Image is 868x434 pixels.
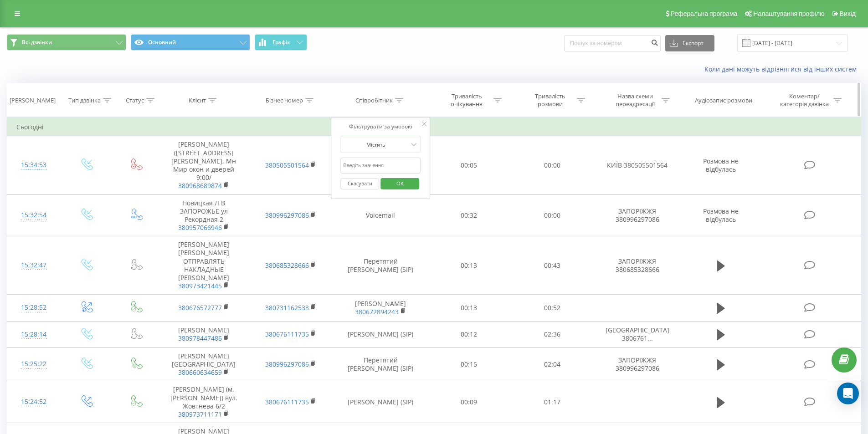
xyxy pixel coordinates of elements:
td: 00:00 [511,194,594,236]
td: [PERSON_NAME] [334,295,427,321]
td: 01:17 [511,381,594,423]
button: OK [380,178,419,189]
td: 00:13 [427,236,511,295]
a: 380978447486 [178,334,222,342]
div: 15:24:52 [16,393,51,411]
td: 00:05 [427,136,511,194]
div: Тип дзвінка [68,97,101,104]
td: 00:00 [511,136,594,194]
div: Назва схеми переадресації [611,92,659,108]
td: 00:32 [427,194,511,236]
div: Статус [126,97,144,104]
a: Коли дані можуть відрізнятися вiд інших систем [704,65,861,73]
div: Тривалість розмови [526,92,575,108]
a: 380973421445 [178,281,222,290]
span: Розмова не відбулась [703,157,739,174]
td: 02:04 [511,347,594,381]
div: Open Intercom Messenger [837,383,859,404]
td: Перетятий [PERSON_NAME] (SIP) [334,347,427,381]
td: 02:36 [511,321,594,347]
a: 380660634659 [178,368,222,377]
td: [PERSON_NAME] [PERSON_NAME] ОТПРАВЛЯТЬ НАКЛАДНЫЕ [PERSON_NAME] [160,236,247,295]
td: [PERSON_NAME] [160,321,247,347]
a: 380731162533 [265,303,309,312]
button: Графік [255,34,307,51]
td: [PERSON_NAME] [GEOGRAPHIC_DATA] [160,347,247,381]
input: Пошук за номером [564,35,661,51]
div: Співробітник [355,97,393,104]
button: Експорт [665,35,714,51]
td: 00:43 [511,236,594,295]
div: Аудіозапис розмови [695,97,752,104]
div: 15:25:22 [16,355,51,373]
td: [PERSON_NAME] (SIP) [334,321,427,347]
a: 380973711171 [178,410,222,419]
div: 15:28:14 [16,326,51,343]
a: 380996297086 [265,360,309,368]
td: ЗАПОРІЖЖЯ 380996297086 [594,194,680,236]
a: 380676111735 [265,330,309,338]
td: 00:52 [511,295,594,321]
td: Перетятий [PERSON_NAME] (SIP) [334,236,427,295]
button: Скасувати [340,178,379,189]
a: 380957066946 [178,223,222,232]
a: 380505501564 [265,161,309,169]
span: [GEOGRAPHIC_DATA] 3806761... [606,326,669,342]
div: 15:34:53 [16,156,51,174]
span: Всі дзвінки [22,39,52,46]
span: OK [387,176,413,190]
input: Введіть значення [340,158,421,174]
td: Voicemail [334,194,427,236]
td: Сьогодні [7,118,861,136]
a: 380968689874 [178,181,222,190]
div: Клієнт [189,97,206,104]
div: 15:28:52 [16,299,51,317]
div: [PERSON_NAME] [10,97,56,104]
td: КИЇВ 380505501564 [594,136,680,194]
td: Новицкая Л В ЗАПОРОЖЬЕ ул Рекордная 2 [160,194,247,236]
span: Графік [272,39,290,46]
div: Тривалість очікування [442,92,491,108]
td: ЗАПОРІЖЖЯ 380685328666 [594,236,680,295]
button: Всі дзвінки [7,34,126,51]
div: Коментар/категорія дзвінка [778,92,831,108]
span: Налаштування профілю [753,10,824,17]
td: [PERSON_NAME] ([STREET_ADDRESS][PERSON_NAME], Мн Мир окон и дверей 9:00/ [160,136,247,194]
a: 380996297086 [265,211,309,220]
span: Вихід [840,10,856,17]
a: 380676111735 [265,398,309,406]
div: Бізнес номер [266,97,303,104]
td: 00:15 [427,347,511,381]
div: Фільтрувати за умовою [340,122,421,131]
div: 15:32:47 [16,256,51,274]
td: ЗАПОРІЖЖЯ 380996297086 [594,347,680,381]
span: Реферальна програма [671,10,738,17]
span: Розмова не відбулась [703,207,739,224]
a: 380685328666 [265,261,309,270]
div: 15:32:54 [16,206,51,224]
button: Основний [131,34,250,51]
td: 00:13 [427,295,511,321]
td: 00:09 [427,381,511,423]
a: 380672894243 [355,307,399,316]
td: [PERSON_NAME] (м. [PERSON_NAME]) вул. Жовтнева 6/2 [160,381,247,423]
a: 380676572777 [178,303,222,312]
td: 00:12 [427,321,511,347]
td: [PERSON_NAME] (SIP) [334,381,427,423]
